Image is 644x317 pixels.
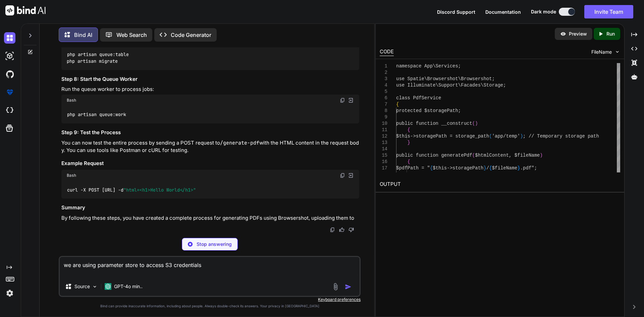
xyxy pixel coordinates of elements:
div: 16 [380,159,387,165]
span: public function __construct [396,121,472,126]
div: 10 [380,120,387,127]
div: 6 [380,95,387,101]
p: Code Generator [171,31,211,39]
h3: Summary [61,204,359,212]
span: } [483,165,486,171]
code: /generate-pdf [220,140,259,146]
img: githubDark [4,68,15,80]
h3: Example Request [61,160,359,167]
div: 5 [380,89,387,95]
img: darkAi-studio [4,50,15,62]
span: ; // Temporary storage path [523,134,599,139]
div: 12 [380,133,387,140]
span: Bash [67,173,76,178]
img: settings [4,287,15,299]
code: curl -X POST [URL] -d [67,187,197,194]
p: You can now test the entire process by sending a POST request to with the HTML content in the req... [61,139,359,154]
img: Open in Browser [348,97,354,103]
h2: OUTPUT [376,176,624,192]
span: $htmlContent, $fileName [475,153,540,158]
span: ( [489,134,492,139]
span: { [407,159,410,164]
span: { [407,127,410,133]
img: icon [345,283,352,290]
div: 9 [380,114,387,120]
img: chevron down [614,49,620,55]
img: premium [4,87,15,98]
img: dislike [348,227,354,232]
span: ) [540,153,542,158]
span: use Spatie\Browsershot\Browsershot; [396,76,495,82]
p: Run [606,31,615,37]
img: Pick Models [92,284,98,289]
span: class PdfService [396,95,441,101]
span: "html=<h1>Hello World</h1>" [123,187,196,193]
span: .pdf"; [520,165,537,171]
div: 11 [380,127,387,133]
img: GPT-4o mini [105,283,111,290]
img: Bind AI [5,5,46,15]
div: 7 [380,101,387,108]
img: attachment [332,283,339,290]
p: Web Search [116,31,147,39]
span: } [407,140,410,145]
textarea: we are using parameter store to access S3 credentials [60,257,360,277]
span: $fileName [492,165,517,171]
div: CODE [380,48,394,56]
span: ) [475,121,478,126]
div: 1 [380,63,387,69]
span: } [517,165,520,171]
p: By following these steps, you have created a complete process for generating PDFs using Browsersh... [61,214,359,222]
img: like [339,227,344,232]
span: ) [520,134,523,139]
span: Dark mode [531,8,556,15]
span: 'app/temp' [492,134,520,139]
span: $pdfPath = " [396,165,430,171]
span: / [486,165,489,171]
img: copy [330,227,335,232]
p: GPT-4o min.. [114,283,143,290]
span: $this->storagePath [433,165,483,171]
span: { [430,165,432,171]
span: protected $storagePath; [396,108,461,113]
p: Run the queue worker to process jobs: [61,86,359,93]
div: 15 [380,152,387,159]
span: ( [472,121,475,126]
button: Documentation [485,8,521,15]
span: namespace App\Services; [396,63,461,69]
span: Bash [67,98,76,103]
img: copy [340,173,345,178]
div: 18 [380,171,387,178]
button: Invite Team [584,5,633,18]
h3: Step 8: Start the Queue Worker [61,75,359,83]
div: 4 [380,82,387,89]
span: use Illuminate\Support\Facades\Storage; [396,83,506,88]
p: Keyboard preferences [59,297,361,302]
img: darkChat [4,32,15,44]
span: public function generatePdf [396,153,472,158]
div: 3 [380,76,387,82]
span: Discord Support [437,9,475,15]
p: Stop answering [197,241,232,248]
p: Source [74,283,90,290]
span: { [489,165,492,171]
span: ( [472,153,475,158]
span: FileName [591,49,612,55]
div: 17 [380,165,387,171]
span: Documentation [485,9,521,15]
span: { [396,102,399,107]
code: php artisan queue:table php artisan migrate [67,51,129,65]
img: cloudideIcon [4,105,15,116]
div: 2 [380,69,387,76]
p: Preview [569,31,587,37]
button: Discord Support [437,8,475,15]
p: Bind can provide inaccurate information, including about people. Always double-check its answers.... [59,304,361,309]
code: php artisan queue:work [67,111,127,118]
img: copy [340,98,345,103]
p: Bind AI [74,31,92,39]
h3: Step 9: Test the Process [61,129,359,137]
img: Open in Browser [348,172,354,178]
div: 8 [380,108,387,114]
div: 14 [380,146,387,152]
span: $this->storagePath = storage_path [396,134,489,139]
